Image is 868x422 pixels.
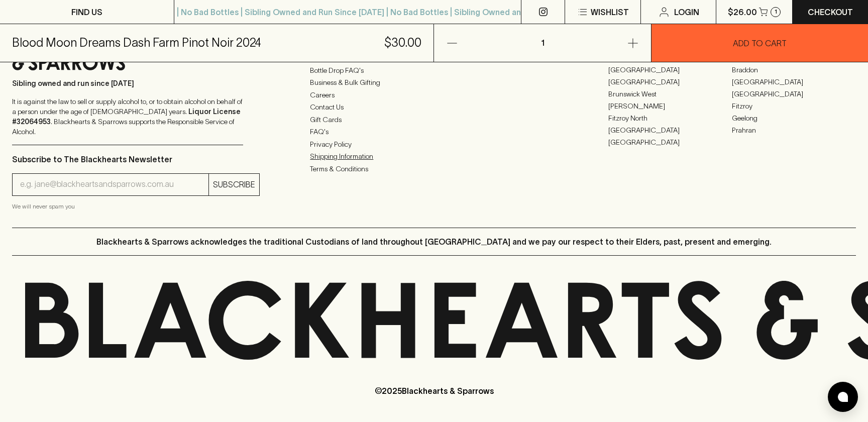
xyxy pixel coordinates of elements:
a: Business & Bulk Gifting [310,77,558,89]
a: Gift Cards [310,114,558,126]
p: FIND US [71,6,102,18]
a: Shipping Information [310,151,558,163]
a: [PERSON_NAME] [608,100,732,113]
p: It is against the law to sell or supply alcohol to, or to obtain alcohol on behalf of a person un... [12,96,243,137]
p: Wishlist [591,6,629,18]
p: Blackhearts & Sparrows acknowledges the traditional Custodians of land throughout [GEOGRAPHIC_DAT... [96,236,772,248]
a: [GEOGRAPHIC_DATA] [732,76,856,88]
a: Careers [310,89,558,101]
a: Brunswick West [608,88,732,100]
h5: $30.00 [384,35,421,51]
button: ADD TO CART [652,24,868,62]
a: Privacy Policy [310,138,558,150]
a: Terms & Conditions [310,163,558,175]
p: ADD TO CART [733,37,787,49]
strong: Liquor License #32064953 [12,108,241,126]
a: Fitzroy [732,100,856,113]
p: SUBSCRIBE [213,178,255,190]
a: [GEOGRAPHIC_DATA] [608,125,732,137]
p: $26.00 [728,6,757,18]
a: Braddon [732,64,856,76]
a: FAQ's [310,126,558,138]
a: Bottle Drop FAQ's [310,64,558,76]
a: [GEOGRAPHIC_DATA] [608,137,732,149]
a: Prahran [732,125,856,137]
a: Geelong [732,113,856,125]
a: [GEOGRAPHIC_DATA] [608,64,732,76]
p: We will never spam you [12,201,260,212]
p: Sibling owned and run since [DATE] [12,78,243,88]
a: [GEOGRAPHIC_DATA] [608,76,732,88]
h5: Blood Moon Dreams Dash Farm Pinot Noir 2024 [12,35,261,51]
p: 1 [775,9,777,15]
a: Fitzroy North [608,113,732,125]
p: 1 [530,24,555,62]
a: Contact Us [310,101,558,114]
input: e.g. jane@blackheartsandsparrows.com.au [20,176,208,192]
a: [GEOGRAPHIC_DATA] [732,88,856,100]
p: Subscribe to The Blackhearts Newsletter [12,153,260,165]
p: Checkout [808,6,853,18]
img: bubble-icon [838,392,848,402]
p: Login [674,6,699,18]
button: SUBSCRIBE [209,174,259,195]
